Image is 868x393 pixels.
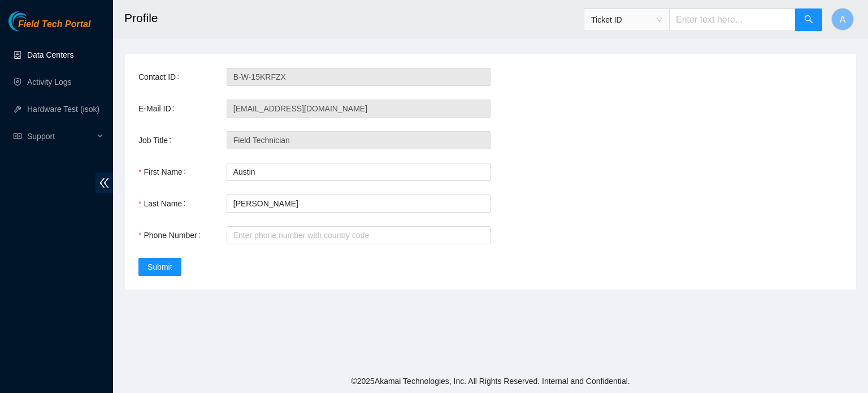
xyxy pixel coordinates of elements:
[831,8,854,31] button: A
[138,226,205,244] label: Phone Number
[138,195,190,213] label: Last Name
[591,11,662,28] span: Ticket ID
[27,125,94,148] span: Support
[138,258,181,276] button: Submit
[18,19,90,30] span: Field Tech Portal
[27,50,73,59] a: Data Centers
[27,105,99,114] a: Hardware Test (isok)
[147,261,172,273] span: Submit
[227,163,491,181] input: First Name
[795,8,822,31] button: search
[840,12,846,27] span: A
[8,20,90,35] a: Akamai TechnologiesField Tech Portal
[138,163,190,181] label: First Name
[138,100,179,118] label: E-Mail ID
[227,100,491,118] input: E-Mail ID
[27,77,72,87] a: Activity Logs
[804,15,813,25] span: search
[227,226,491,244] input: Phone Number
[227,195,491,213] input: Last Name
[227,131,491,149] input: Job Title
[138,68,184,86] label: Contact ID
[669,8,796,31] input: Enter text here...
[227,68,491,86] input: Contact ID
[96,172,113,193] span: double-left
[138,131,176,149] label: Job Title
[14,132,21,140] span: read
[113,369,868,393] footer: © 2025 Akamai Technologies, Inc. All Rights Reserved. Internal and Confidential.
[8,11,57,31] img: Akamai Technologies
